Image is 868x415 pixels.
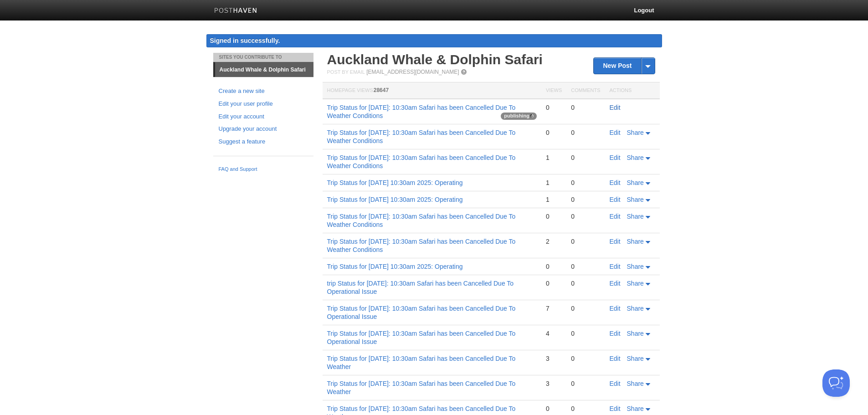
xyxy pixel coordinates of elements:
a: Edit [610,179,621,186]
span: Share [627,129,644,136]
div: 0 [571,179,600,187]
a: trip Status for [DATE]: 10:30am Safari has been Cancelled Due To Operational Issue [327,280,514,295]
a: Edit [610,154,621,161]
span: Share [627,196,644,203]
a: Suggest a feature [219,137,308,147]
a: Trip Status for [DATE]: 10:30am Safari has been Cancelled Due To Weather [327,380,516,395]
span: Share [627,179,644,186]
div: 0 [571,103,600,112]
span: Share [627,213,644,220]
a: Edit [610,238,621,245]
div: 0 [571,329,600,338]
a: Create a new site [219,87,308,96]
div: 0 [571,379,600,388]
th: Homepage Views [323,82,541,99]
span: 28647 [374,87,389,93]
li: Sites You Contribute To [213,53,313,62]
a: Edit [610,196,621,203]
div: 1 [546,195,562,204]
div: 0 [571,237,600,246]
th: Actions [605,82,660,99]
div: 0 [546,212,562,220]
span: Share [627,405,644,412]
div: 0 [571,279,600,287]
div: 0 [571,304,600,313]
img: loading-tiny-gray.gif [530,114,534,118]
a: Trip Status for [DATE]: 10:30am Safari has been Cancelled Due To Weather Conditions [327,104,516,119]
a: Upgrade your account [219,124,308,134]
a: Trip Status for [DATE] 10:30am 2025: Operating [327,196,463,203]
a: Edit your account [219,112,308,122]
a: Edit your user profile [219,99,308,109]
a: Edit [610,380,621,387]
div: 1 [546,154,562,162]
div: 7 [546,304,562,313]
div: 0 [546,279,562,287]
div: 0 [571,154,600,162]
div: 2 [546,237,562,246]
th: Views [541,82,566,99]
div: 0 [571,195,600,204]
a: [EMAIL_ADDRESS][DOMAIN_NAME] [366,69,459,75]
a: Auckland Whale & Dolphin Safari [327,52,543,67]
span: Share [627,280,644,287]
a: FAQ and Support [219,165,308,174]
div: 1 [546,179,562,187]
span: Share [627,263,644,270]
a: Edit [610,305,621,312]
a: Edit [610,330,621,337]
a: Edit [610,129,621,136]
div: Signed in successfully. [206,34,662,47]
a: Edit [610,280,621,287]
div: 0 [571,262,600,271]
img: Posthaven-bar [214,8,257,15]
a: Trip Status for [DATE]: 10:30am Safari has been Cancelled Due To Operational Issue [327,330,516,345]
div: 0 [546,103,562,112]
a: Edit [610,104,621,111]
span: publishing [501,113,537,120]
a: Edit [610,405,621,412]
a: Edit [610,355,621,362]
div: 0 [571,212,600,220]
div: 4 [546,329,562,338]
a: Trip Status for [DATE]: 10:30am Safari has been Cancelled Due To Weather [327,355,516,370]
span: Share [627,305,644,312]
span: Share [627,355,644,362]
a: Trip Status for [DATE]: 10:30am Safari has been Cancelled Due To Weather Conditions [327,129,516,144]
div: 0 [571,354,600,363]
a: New Post [594,58,654,74]
a: Trip Status for [DATE]: 10:30am Safari has been Cancelled Due To Operational Issue [327,305,516,320]
div: 0 [546,405,562,413]
th: Comments [566,82,605,99]
a: Trip Status for [DATE]: 10:30am Safari has been Cancelled Due To Weather Conditions [327,213,516,228]
div: 0 [546,262,562,271]
a: Trip Status for [DATE] 10:30am 2025: Operating [327,179,463,186]
a: Edit [610,263,621,270]
iframe: Help Scout Beacon - Open [822,369,850,397]
a: Auckland Whale & Dolphin Safari [215,62,313,77]
div: 3 [546,354,562,363]
a: Edit [610,213,621,220]
span: Share [627,380,644,387]
div: 0 [571,128,600,137]
span: Share [627,330,644,337]
a: Trip Status for [DATE] 10:30am 2025: Operating [327,263,463,270]
span: Share [627,238,644,245]
a: Trip Status for [DATE]: 10:30am Safari has been Cancelled Due To Weather Conditions [327,154,516,169]
div: 0 [546,128,562,137]
span: Post by Email [327,69,365,75]
span: Share [627,154,644,161]
a: Trip Status for [DATE]: 10:30am Safari has been Cancelled Due To Weather Conditions [327,238,516,253]
div: 3 [546,379,562,388]
div: 0 [571,405,600,413]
